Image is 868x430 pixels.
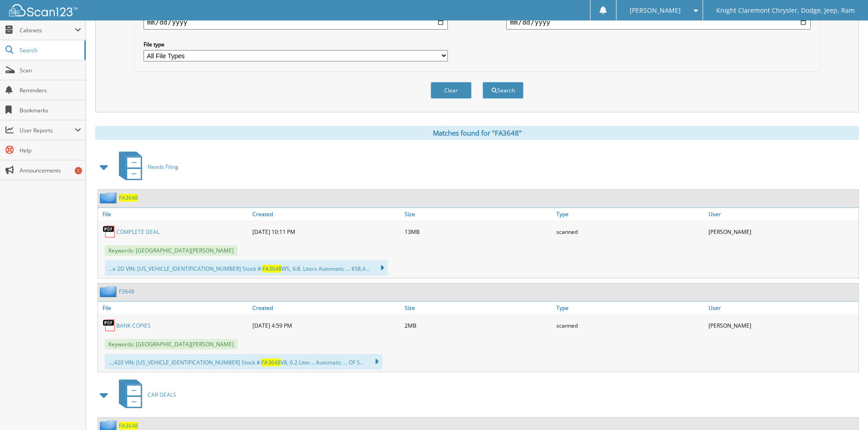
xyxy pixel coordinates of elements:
[554,223,706,241] div: scanned
[402,316,555,334] div: 2MB
[119,288,134,295] a: F3648
[262,359,281,366] span: FA3648
[105,245,237,256] span: Keywords: [GEOGRAPHIC_DATA][PERSON_NAME]
[98,208,250,220] a: File
[95,126,859,140] div: Matches found for "FA3648"
[483,82,524,99] button: Search
[116,228,159,236] a: COMPLETE DEAL
[75,167,82,174] div: 1
[250,302,402,314] a: Created
[262,265,282,273] span: FA3648
[506,15,811,30] input: end
[20,86,81,94] span: Reminders
[706,302,858,314] a: User
[402,208,555,220] a: Size
[103,319,116,332] img: PDF.png
[105,260,388,276] div: ...e 2D VIN: [US_VEHICLE_IDENTIFICATION_NUMBER] Stock #: WS, 6:8. Liters Automatic ... $58,4...
[250,223,402,241] div: [DATE] 10:11 PM
[148,163,179,171] span: Needs Filing
[554,302,706,314] a: Type
[20,147,81,154] span: Help
[103,225,116,238] img: PDF.png
[716,8,855,13] span: Knight Claremont Chrysler, Dodge, Jeep, Ram
[20,66,81,74] span: Scan
[119,422,138,430] a: FA3648
[20,126,75,134] span: User Reports
[144,40,448,48] label: File type
[100,192,119,203] img: folder2.png
[100,286,119,297] img: folder2.png
[148,391,176,399] span: CAR DEALS
[116,322,151,329] a: BANK COPIES
[98,302,250,314] a: File
[250,208,402,220] a: Created
[706,223,858,241] div: [PERSON_NAME]
[113,377,176,413] a: CAR DEALS
[113,149,179,185] a: Needs Filing
[144,15,448,30] input: start
[105,354,382,369] div: ...,420 VIN: [US_VEHICLE_IDENTIFICATION_NUMBER] Stock #: V8, 6.2 Liter... Automatic ... OF S...
[706,208,858,220] a: User
[20,167,81,174] span: Announcements
[9,4,77,16] img: scan123-logo-white.svg
[20,46,80,54] span: Search
[20,106,81,114] span: Bookmarks
[105,339,237,349] span: Keywords: [GEOGRAPHIC_DATA][PERSON_NAME]
[630,8,681,13] span: [PERSON_NAME]
[431,82,472,99] button: Clear
[706,316,858,334] div: [PERSON_NAME]
[402,223,555,241] div: 13MB
[250,316,402,334] div: [DATE] 4:59 PM
[119,194,138,202] a: FA3648
[554,208,706,220] a: Type
[554,316,706,334] div: scanned
[402,302,555,314] a: Size
[20,26,75,34] span: Cabinets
